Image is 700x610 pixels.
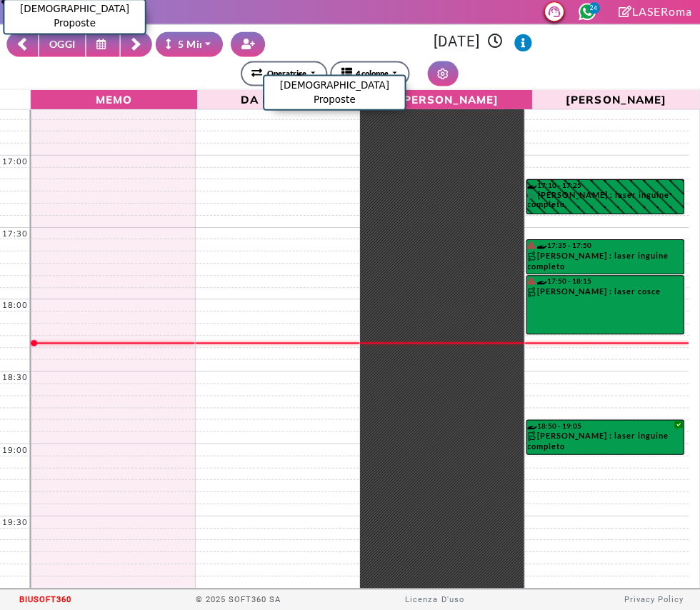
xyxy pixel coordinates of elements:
[528,421,684,430] div: 18:50 - 19:05
[1,229,32,239] div: 17:30
[528,191,539,199] i: PAGATO
[36,92,195,107] span: Memo
[528,431,538,441] img: PERCORSO
[1,157,32,167] div: 17:00
[369,92,529,107] span: [PERSON_NAME]
[619,7,632,19] i: Clicca per andare alla pagina di firma
[528,209,684,224] span: non ha i turni
[528,242,536,249] i: Il cliente ha degli insoluti
[166,38,219,53] div: 5 Minuti
[39,33,87,58] button: OGGI
[1,301,32,311] div: 18:00
[528,277,684,286] div: 17:50 - 18:15
[1,517,32,527] div: 19:30
[528,252,538,262] img: PERCORSO
[528,241,684,251] div: 17:35 - 17:50
[231,33,266,58] button: Crea nuovo contatto rapido
[528,288,538,298] img: PERCORSO
[589,4,600,15] span: 24
[406,595,464,604] a: Licenza D'uso
[536,92,696,107] span: [PERSON_NAME]
[202,92,361,107] span: Da Decidere
[619,6,692,19] a: Clicca per andare alla pagina di firmaLASERoma
[528,278,536,285] i: Il cliente ha degli insoluti
[528,181,684,190] div: 17:10 - 17:25
[528,191,684,214] div: [PERSON_NAME] : laser inguine completo
[624,595,684,604] a: Privacy Policy
[264,76,406,111] div: [DEMOGRAPHIC_DATA] Proposte
[528,287,684,302] div: [PERSON_NAME] : laser cosce
[528,251,684,274] div: [PERSON_NAME] : laser inguine completo
[528,431,684,454] div: [PERSON_NAME] : laser inguine completo
[1,373,32,383] div: 18:30
[1,445,32,455] div: 19:00
[274,34,692,53] h3: [DATE]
